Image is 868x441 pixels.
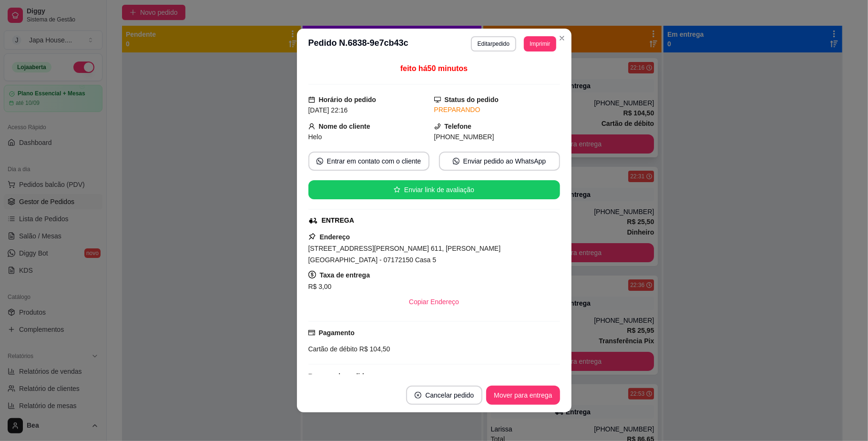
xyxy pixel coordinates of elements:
[308,372,368,380] strong: Resumo do pedido
[554,31,570,46] button: Close
[434,133,494,141] span: [PHONE_NUMBER]
[319,329,355,337] strong: Pagamento
[445,96,499,103] strong: Status do pedido
[308,271,316,278] span: dollar
[453,158,460,164] span: whats-app
[434,105,560,115] div: PREPARANDO
[308,133,322,141] span: Helo
[308,345,358,353] span: Cartão de débito
[320,271,370,279] strong: Taxa de entrega
[308,36,408,51] h3: Pedido N. 6838-9e7cb43c
[308,96,315,103] span: calendar
[486,386,560,405] button: Mover para entrega
[308,123,315,130] span: user
[415,392,421,399] span: close-circle
[445,123,472,130] strong: Telefone
[434,96,441,103] span: desktop
[357,345,390,353] span: R$ 104,50
[308,180,560,199] button: starEnviar link de avaliação
[319,123,370,130] strong: Nome do cliente
[320,233,350,241] strong: Endereço
[308,152,429,171] button: whats-appEntrar em contato com o cliente
[394,186,400,193] span: star
[322,215,354,226] div: ENTREGA
[434,123,441,130] span: phone
[308,329,315,336] span: credit-card
[401,292,467,311] button: Copiar Endereço
[308,233,316,240] span: pushpin
[524,36,556,51] button: Imprimir
[308,106,348,114] span: [DATE] 22:16
[317,158,323,164] span: whats-app
[471,36,516,51] button: Editarpedido
[319,96,377,103] strong: Horário do pedido
[439,152,560,171] button: whats-appEnviar pedido ao WhatsApp
[308,245,501,264] span: [STREET_ADDRESS][PERSON_NAME] 611, [PERSON_NAME][GEOGRAPHIC_DATA] - 07172150 Casa 5
[406,386,482,405] button: close-circleCancelar pedido
[400,64,468,72] span: feito há 50 minutos
[308,283,332,290] span: R$ 3,00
